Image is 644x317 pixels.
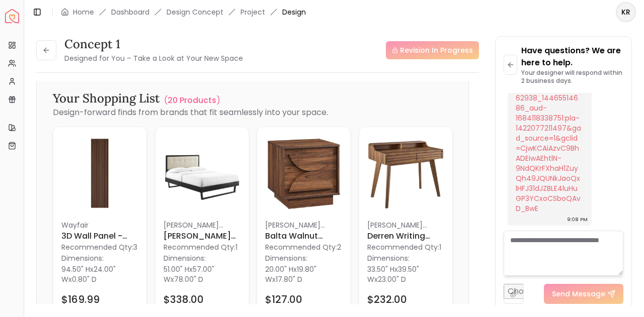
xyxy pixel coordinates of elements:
p: [PERSON_NAME] Studios [265,220,342,230]
h4: $127.00 [265,292,302,306]
span: 51.00" H [164,264,189,274]
span: 57.00" W [164,264,214,284]
h4: $232.00 [367,292,407,306]
a: [DOMAIN_NAME][URL] > Quilts&cm_ite=5762938_14465514686_aud-1684118338751:pla-1422077211497&gad_so... [516,63,581,214]
span: 17.80" D [276,274,302,284]
small: Designed for You – Take a Look at Your New Space [64,53,243,63]
p: Recommended Qty: 2 [265,242,342,252]
p: [PERSON_NAME] Studios [367,220,444,230]
p: x x [265,264,342,284]
div: 9:08 PM [567,215,588,225]
p: x x [61,264,138,284]
p: Dimensions: [265,252,307,264]
p: 20 Products [168,94,216,107]
span: 20.00" H [265,264,293,274]
h4: $169.99 [61,292,100,306]
p: Your designer will respond within 2 business days. [521,69,623,85]
p: x x [164,264,240,284]
h6: Balta Walnut Nightstand [265,230,342,242]
img: Spacejoy Logo [5,9,19,23]
span: 78.00" D [174,274,203,284]
span: 19.80" W [265,264,316,284]
span: KR [617,3,635,21]
p: x x [367,264,444,284]
span: 94.50" H [61,264,90,274]
span: 23.00" D [378,274,406,284]
p: Dimensions: [164,252,206,264]
p: Have questions? We are here to help. [521,45,623,69]
p: Recommended Qty: 3 [61,242,138,252]
span: 33.50" H [367,264,394,274]
a: Project [240,7,265,17]
img: Derren Writing Desk image [367,135,444,212]
img: 3D Wall Panel - Slats image [61,135,138,212]
p: Design-forward finds from brands that fit seamlessly into your space. [53,107,452,119]
span: 0.80" D [72,274,97,284]
a: Dashboard [111,7,149,17]
h6: [PERSON_NAME] Bed Full [164,230,240,242]
span: 24.00" W [61,264,116,284]
img: Balta Walnut Nightstand image [265,135,342,212]
h3: Your Shopping List [53,90,160,107]
a: Spacejoy [5,9,19,23]
h6: 3D Wall Panel - Slats [61,230,138,242]
a: (20 Products ) [164,94,220,107]
img: Mario Walnut Bed Full image [164,135,240,212]
h4: $338.00 [164,292,204,306]
p: Recommended Qty: 1 [367,242,444,252]
nav: breadcrumb [61,7,306,17]
a: Home [73,7,94,17]
p: Dimensions: [61,252,104,264]
li: Design Concept [167,7,223,17]
p: Wayfair [61,220,138,230]
p: Recommended Qty: 1 [164,242,240,252]
span: Design [282,7,306,17]
p: [PERSON_NAME] Studios [164,220,240,230]
h3: Concept 1 [64,36,243,52]
h6: Derren Writing Desk [367,230,444,242]
span: 39.50" W [367,264,419,284]
p: Dimensions: [367,252,410,264]
button: KR [616,2,636,22]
